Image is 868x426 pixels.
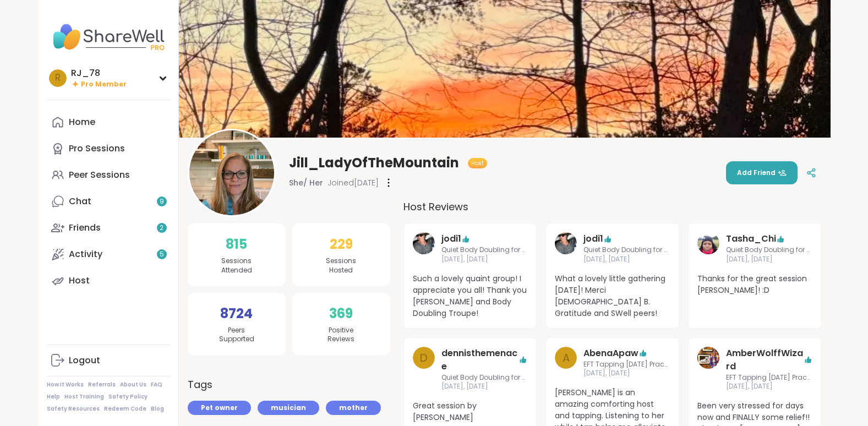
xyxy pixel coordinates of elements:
[151,381,162,389] a: FAQ
[69,275,90,287] div: Host
[583,360,670,369] span: EFT Tapping [DATE] Practice
[583,347,638,360] a: AbenaApaw
[47,405,100,413] a: Safety Resources
[69,222,101,234] div: Friends
[220,304,253,324] span: 8724
[69,143,125,155] div: Pro Sessions
[413,232,435,264] a: jodi1
[726,232,776,245] a: Tasha_Chi
[555,347,577,379] a: A
[441,255,528,264] span: [DATE], [DATE]
[104,405,146,413] a: Redeem Code
[226,234,247,254] span: 815
[47,267,170,294] a: Host
[737,168,787,178] span: Add Friend
[555,273,670,319] span: What a lovely little gathering [DATE]! Merci [DEMOGRAPHIC_DATA] B. Gratitude and SWell peers!
[47,381,84,389] a: How It Works
[151,405,164,413] a: Blog
[326,256,356,275] span: Sessions Hosted
[69,195,91,207] div: Chat
[81,80,127,89] span: Pro Member
[47,135,170,162] a: Pro Sessions
[47,241,170,267] a: Activity5
[697,273,812,296] span: Thanks for the great session [PERSON_NAME]! :D
[583,232,603,245] a: jodi1
[69,169,130,181] div: Peer Sessions
[726,347,804,373] a: AmberWolffWizard
[697,232,719,264] a: Tasha_Chi
[188,377,212,392] h3: Tags
[441,245,528,255] span: Quiet Body Doubling for Creativity or Productivity
[201,403,238,413] span: Pet owner
[697,232,719,254] img: Tasha_Chi
[221,256,252,275] span: Sessions Attended
[441,232,461,245] a: jodi1
[327,326,354,345] span: Positive Reviews
[55,71,61,85] span: R
[327,177,379,188] span: Joined [DATE]
[726,161,798,184] button: Add Friend
[47,215,170,241] a: Friends2
[47,18,170,56] img: ShareWell Nav Logo
[583,245,670,255] span: Quiet Body Doubling for Creativity or Productivity
[339,403,368,413] span: mother
[413,400,528,423] span: Great session by [PERSON_NAME]
[69,248,102,260] div: Activity
[441,347,519,373] a: dennisthemenace
[120,381,146,389] a: About Us
[726,255,812,264] span: [DATE], [DATE]
[289,177,323,188] span: She/ Her
[419,349,428,366] span: d
[64,393,104,401] a: Host Training
[697,347,719,392] a: AmberWolffWizard
[189,130,274,215] img: Jill_LadyOfTheMountain
[726,373,812,383] span: EFT Tapping [DATE] Practice
[413,273,528,319] span: Such a lovely quaint group! I appreciate you all! Thank you [PERSON_NAME] and Body Doubling Troupe!
[471,159,484,167] span: Host
[583,255,670,264] span: [DATE], [DATE]
[583,369,670,378] span: [DATE], [DATE]
[108,393,148,401] a: Safety Policy
[563,349,570,366] span: A
[697,347,719,369] img: AmberWolffWizard
[69,116,95,128] div: Home
[47,393,60,401] a: Help
[69,354,100,367] div: Logout
[160,250,164,259] span: 5
[71,67,127,79] div: RJ_78
[47,109,170,135] a: Home
[47,188,170,215] a: Chat9
[441,382,528,391] span: [DATE], [DATE]
[413,347,435,392] a: d
[271,403,306,413] span: musician
[413,232,435,254] img: jodi1
[555,232,577,254] img: jodi1
[88,381,116,389] a: Referrals
[330,234,353,254] span: 229
[160,223,163,233] span: 2
[47,162,170,188] a: Peer Sessions
[726,382,812,391] span: [DATE], [DATE]
[219,326,254,345] span: Peers Supported
[289,154,459,172] span: Jill_LadyOfTheMountain
[726,245,812,255] span: Quiet Body Doubling for Creativity or Productivity
[441,373,528,383] span: Quiet Body Doubling for Creativity or Productivity
[160,197,164,206] span: 9
[329,304,353,324] span: 369
[47,347,170,374] a: Logout
[555,232,577,264] a: jodi1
